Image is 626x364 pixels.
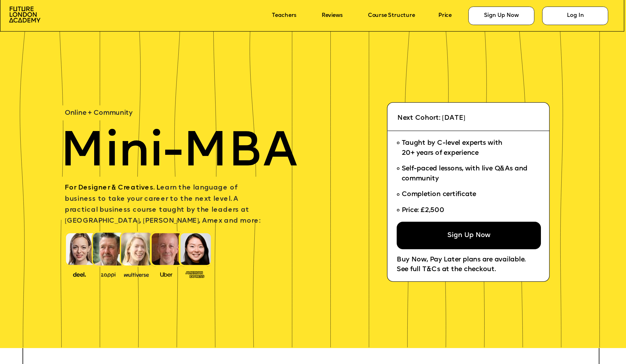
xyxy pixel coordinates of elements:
[397,266,496,273] span: See full T&Cs at the checkout.
[65,185,160,191] span: For Designer & Creatives. L
[67,270,92,278] img: image-388f4489-9820-4c53-9b08-f7df0b8d4ae2.png
[438,13,452,19] a: Price
[65,185,260,225] span: earn the language of business to take your career to the next level. A practical business course ...
[96,270,120,277] img: image-b2f1584c-cbf7-4a77-bbe0-f56ae6ee31f2.png
[60,129,297,178] span: Mini-MBA
[397,256,526,263] span: Buy Now, Pay Later plans are available.
[402,191,476,198] span: Completion certificate
[397,115,466,122] span: Next Cohort: [DATE]
[402,140,502,157] span: Taught by C-level experts with 20+ years of experience
[9,7,40,23] img: image-aac980e9-41de-4c2d-a048-f29dd30a0068.png
[272,13,296,19] a: Teachers
[154,270,178,277] img: image-99cff0b2-a396-4aab-8550-cf4071da2cb9.png
[322,13,342,19] a: Reviews
[368,13,415,19] a: Course Structure
[402,207,445,214] span: Price: £2,500
[183,269,207,278] img: image-93eab660-639c-4de6-957c-4ae039a0235a.png
[402,166,529,182] span: Self-paced lessons, with live Q&As and community
[122,270,151,278] img: image-b7d05013-d886-4065-8d38-3eca2af40620.png
[65,110,133,116] span: Online + Community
